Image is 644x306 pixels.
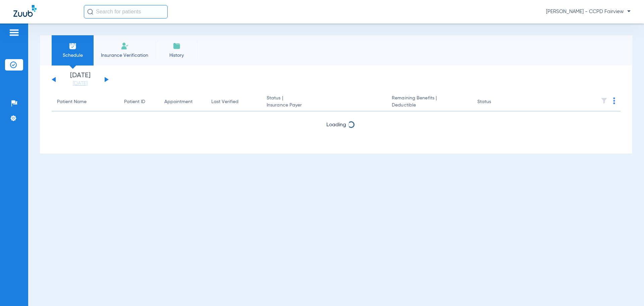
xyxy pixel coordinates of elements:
[211,98,256,105] div: Last Verified
[57,98,113,105] div: Patient Name
[124,98,145,105] div: Patient ID
[60,80,100,87] a: [DATE]
[161,52,193,59] span: History
[121,42,129,50] img: Manual Insurance Verification
[392,102,466,109] span: Deductible
[261,93,386,112] th: Status |
[13,5,37,17] img: Zuub Logo
[546,8,631,15] span: [PERSON_NAME] - CCPD Fairview
[57,98,87,105] div: Patient Name
[326,122,346,128] span: Loading
[173,42,181,50] img: History
[472,93,517,112] th: Status
[164,98,201,105] div: Appointment
[386,93,472,112] th: Remaining Benefits |
[99,52,151,59] span: Insurance Verification
[164,98,193,105] div: Appointment
[60,72,100,87] li: [DATE]
[69,42,77,50] img: Schedule
[613,97,615,104] img: group-dot-blue.svg
[211,98,238,105] div: Last Verified
[9,29,19,37] img: hamburger-icon
[124,98,154,105] div: Patient ID
[601,97,607,104] img: filter.svg
[84,5,168,18] input: Search for patients
[87,9,93,15] img: Search Icon
[267,102,381,109] span: Insurance Payer
[57,52,89,59] span: Schedule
